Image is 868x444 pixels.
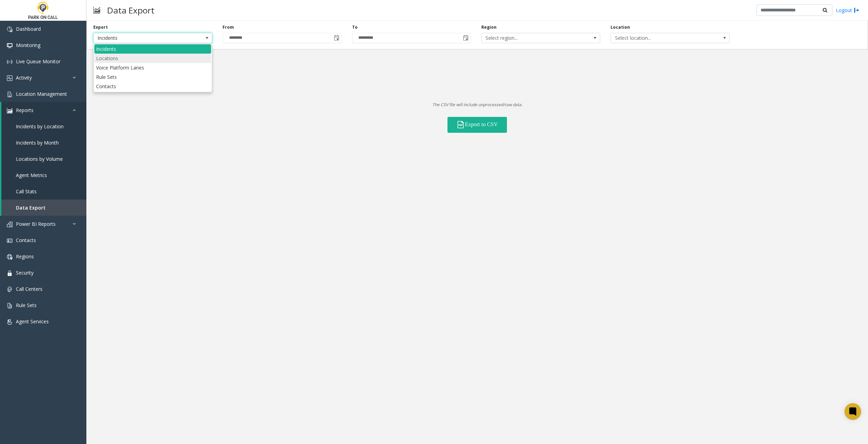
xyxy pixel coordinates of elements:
[16,156,63,162] span: Locations by Volume
[7,222,12,227] img: 'icon'
[16,26,41,32] span: Dashboard
[94,82,211,91] li: Contacts
[93,24,108,30] label: Export
[1,151,86,167] a: Locations by Volume
[482,33,576,43] span: Select region...
[86,101,868,108] p: The CSV file will include unprocessed/raw data.
[94,72,211,82] li: Rule Sets
[16,253,34,260] span: Regions
[16,188,37,195] span: Call Stats
[481,24,497,30] label: Region
[16,74,32,81] span: Activity
[7,75,12,81] img: 'icon'
[1,118,86,135] a: Incidents by Location
[16,318,49,325] span: Agent Services
[16,58,60,65] span: Live Queue Monitor
[854,7,859,14] img: logout
[7,43,12,48] img: 'icon'
[16,237,36,243] span: Contacts
[447,117,507,133] button: Export to CSV
[1,135,86,151] a: Incidents by Month
[7,303,12,308] img: 'icon'
[461,33,471,43] span: Toggle calendar
[7,108,12,113] img: 'icon'
[7,238,12,243] img: 'icon'
[7,59,12,65] img: 'icon'
[1,102,86,118] a: Reports
[352,24,358,30] label: To
[94,54,211,63] li: Locations
[611,24,630,30] label: Location
[16,42,40,48] span: Monitoring
[93,2,100,19] img: pageIcon
[16,204,46,211] span: Data Export
[7,92,12,97] img: 'icon'
[16,302,37,308] span: Rule Sets
[7,287,12,292] img: 'icon'
[7,270,12,276] img: 'icon'
[1,167,86,183] a: Agent Metrics
[836,7,859,14] a: Logout
[7,27,12,32] img: 'icon'
[16,91,67,97] span: Location Management
[223,24,234,30] label: From
[16,107,34,113] span: Reports
[332,33,341,43] span: Toggle calendar
[611,33,706,43] span: Select location...
[94,63,211,72] li: Voice Platform Lanes
[94,44,211,54] li: Incidents
[94,33,188,43] span: Incidents
[16,123,64,130] span: Incidents by Location
[16,172,47,178] span: Agent Metrics
[104,2,158,19] h3: Data Export
[1,183,86,200] a: Call Stats
[16,139,59,146] span: Incidents by Month
[16,286,43,292] span: Call Centers
[1,200,86,216] a: Data Export
[16,221,56,227] span: Power BI Reports
[16,269,34,276] span: Security
[7,319,12,325] img: 'icon'
[7,254,12,260] img: 'icon'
